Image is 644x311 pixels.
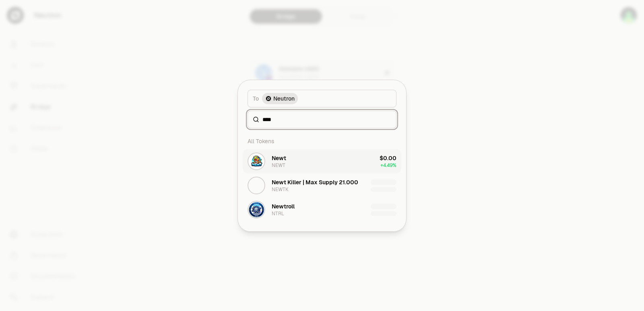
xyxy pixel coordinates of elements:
[272,162,285,169] div: NEWT
[243,173,401,198] button: NEWTK LogoNewt Killer | Max Supply 21.000NEWTK
[248,90,396,107] button: ToNeutron LogoNeutron
[265,95,272,102] img: Neutron Logo
[380,162,396,169] span: + 4.49%
[380,154,396,162] div: $0.00
[272,186,289,193] div: NEWTK
[272,178,358,186] div: Newt Killer | Max Supply 21.000
[243,133,401,149] div: All Tokens
[253,95,259,103] span: To
[243,198,401,222] button: NTRL LogoNewtrollNTRL
[243,149,401,173] button: NEWT LogoNewtNEWT$0.00+4.49%
[248,202,264,218] img: NTRL Logo
[273,95,295,103] span: Neutron
[272,210,284,217] div: NTRL
[272,202,295,210] div: Newtroll
[272,154,286,162] div: Newt
[248,153,264,169] img: NEWT Logo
